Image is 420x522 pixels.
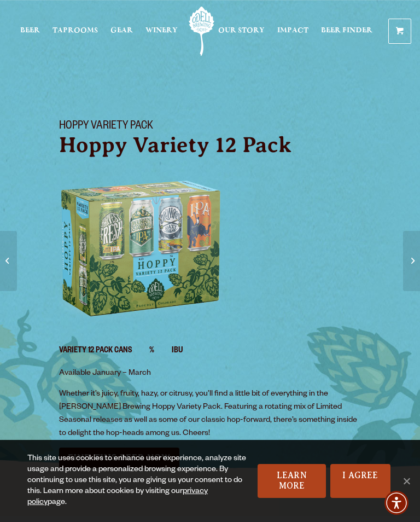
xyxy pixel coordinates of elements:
a: Beer [20,7,40,56]
span: Taprooms [52,26,98,35]
a: Our Story [218,7,265,56]
li: % [149,344,172,358]
p: Hoppy Variety 12 Pack [59,134,361,156]
span: Beer Finder [321,26,372,35]
span: No [401,475,412,486]
a: Winery [145,7,178,56]
span: Beer [20,26,40,35]
li: Variety 12 Pack Cans [59,344,149,358]
a: Gear [110,7,133,56]
a: Learn More [258,464,326,498]
a: Odell Home [188,7,215,56]
span: Our Story [218,26,265,35]
div: This site uses cookies to enhance user experience, analyze site usage and provide a personalized ... [27,454,247,508]
a: Taprooms [52,7,98,56]
li: IBU [172,344,200,358]
p: Whether it’s juicy, fruity, hazy, or citrusy, you’ll find a little bit of everything in the [PERS... [59,388,361,440]
span: Gear [110,26,133,35]
a: I Agree [330,464,390,498]
p: Available January – March [59,367,361,380]
span: Winery [145,26,178,35]
a: Beer Finder [321,7,372,56]
div: Accessibility Menu [384,491,409,515]
span: Impact [277,26,308,35]
h1: Hoppy Variety Pack [59,120,361,134]
a: Impact [277,7,308,56]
